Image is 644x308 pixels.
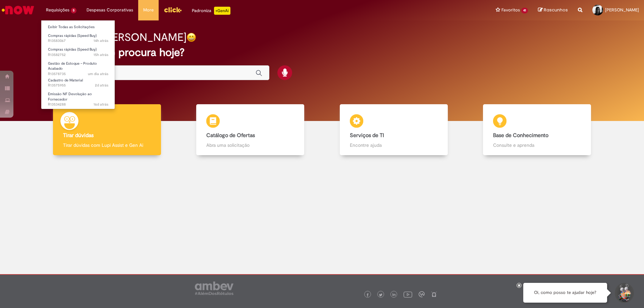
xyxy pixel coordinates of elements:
span: 15h atrás [94,52,108,57]
span: R13534288 [48,102,108,107]
b: Catálogo de Ofertas [206,132,255,139]
span: 2d atrás [95,83,108,88]
span: Compras rápidas (Speed Buy) [48,33,97,38]
a: Base de Conhecimento Consulte e aprenda [466,104,609,156]
img: logo_footer_linkedin.png [392,293,396,297]
span: Favoritos [501,7,520,13]
a: Aberto R13583067 : Compras rápidas (Speed Buy) [41,32,115,45]
a: Exibir Todas as Solicitações [41,23,115,31]
span: R13575955 [48,83,108,88]
span: R13582752 [48,52,108,58]
img: logo_footer_workplace.png [419,291,425,297]
a: Catálogo de Ofertas Abra uma solicitação [179,104,322,156]
p: +GenAi [214,7,230,15]
span: Despesas Corporativas [87,7,133,13]
time: 29/09/2025 11:02:28 [95,83,108,88]
p: Abra uma solicitação [206,142,294,148]
span: 14h atrás [94,38,108,43]
time: 30/09/2025 16:19:43 [94,52,108,57]
span: 41 [521,8,528,13]
span: Requisições [46,7,69,13]
h2: Bom dia, [PERSON_NAME] [58,32,186,43]
b: Serviços de TI [350,132,384,139]
a: Aberto R13578735 : Gestão de Estoque – Produto Acabado [41,60,115,74]
a: Aberto R13534288 : Emissão NF Devolução ao Fornecedor [41,90,115,105]
ul: Requisições [41,20,115,109]
div: Padroniza [192,7,230,15]
span: More [143,7,154,13]
time: 30/09/2025 17:00:12 [94,38,108,43]
p: Tirar dúvidas com Lupi Assist e Gen Ai [63,142,151,148]
time: 15/09/2025 09:16:39 [94,102,108,107]
img: ServiceNow [1,3,35,17]
a: Aberto R13575955 : Cadastro de Material [41,77,115,89]
img: logo_footer_ambev_rotulo_gray.png [195,282,233,295]
span: Compras rápidas (Speed Buy) [48,47,97,52]
span: R13578735 [48,71,108,77]
img: logo_footer_facebook.png [366,293,369,297]
a: Rascunhos [538,7,568,13]
img: logo_footer_twitter.png [379,293,382,297]
span: Cadastro de Material [48,78,83,83]
span: Rascunhos [544,7,568,13]
time: 29/09/2025 17:55:23 [88,71,108,76]
span: [PERSON_NAME] [605,7,639,13]
p: Encontre ajuda [350,142,438,148]
span: Gestão de Estoque – Produto Acabado [48,61,97,71]
img: click_logo_yellow_360x200.png [164,5,182,15]
a: Tirar dúvidas Tirar dúvidas com Lupi Assist e Gen Ai [35,104,179,156]
button: Iniciar Conversa de Suporte [614,283,634,303]
h2: O que você procura hoje? [58,47,586,58]
span: R13583067 [48,38,108,44]
div: Oi, como posso te ajudar hoje? [523,283,607,303]
img: happy-face.png [186,33,196,42]
a: Serviços de TI Encontre ajuda [322,104,466,156]
span: 16d atrás [94,102,108,107]
img: logo_footer_youtube.png [404,290,412,299]
span: 5 [71,8,76,13]
b: Base de Conhecimento [493,132,548,139]
span: Emissão NF Devolução ao Fornecedor [48,91,92,102]
a: Aberto R13582752 : Compras rápidas (Speed Buy) [41,46,115,58]
img: logo_footer_naosei.png [431,291,437,297]
span: um dia atrás [88,71,108,76]
p: Consulte e aprenda [493,142,581,148]
b: Tirar dúvidas [63,132,94,139]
